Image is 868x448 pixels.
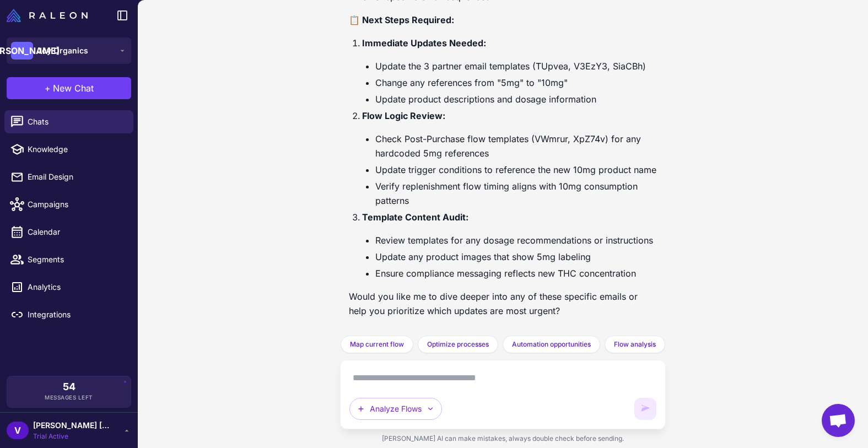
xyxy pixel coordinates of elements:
[7,422,29,439] div: V
[349,14,454,25] strong: 📋 Next Steps Required:
[822,404,855,437] div: Open chat
[340,429,666,448] div: [PERSON_NAME] AI can make mistakes, always double check before sending.
[362,37,486,48] strong: Immediate Updates Needed:
[375,75,657,90] li: Change any references from "5mg" to "10mg"
[349,289,657,318] p: Would you like me to dive deeper into any of these specific emails or help you prioritize which u...
[4,193,133,216] a: Campaigns
[28,198,125,210] span: Campaigns
[11,42,33,60] div: [PERSON_NAME]
[63,382,76,392] span: 54
[512,339,591,349] span: Automation opportunities
[375,92,657,106] li: Update product descriptions and dosage information
[362,212,468,223] strong: Template Content Audit:
[362,110,445,121] strong: Flow Logic Review:
[7,77,131,99] button: +New Chat
[375,59,657,73] li: Update the 3 partner email templates (TUpvea, V3EzY3, SiaCBh)
[375,233,657,247] li: Review templates for any dosage recommendations or instructions
[28,309,125,321] span: Integrations
[7,9,92,22] a: Raleon Logo
[375,250,657,264] li: Update any product images that show 5mg labeling
[614,339,656,349] span: Flow analysis
[375,163,657,177] li: Update trigger conditions to reference the new 10mg product name
[503,336,600,353] button: Automation opportunities
[4,248,133,271] a: Segments
[4,220,133,244] a: Calendar
[349,398,442,420] button: Analyze Flows
[28,253,125,266] span: Segments
[28,143,125,155] span: Knowledge
[53,82,94,95] span: New Chat
[375,132,657,160] li: Check Post-Purchase flow templates (VWmrur, XpZ74v) for any hardcoded 5mg references
[45,393,93,402] span: Messages Left
[28,171,125,183] span: Email Design
[28,226,125,238] span: Calendar
[350,339,404,349] span: Map current flow
[28,116,125,128] span: Chats
[375,266,657,280] li: Ensure compliance messaging reflects new THC concentration
[418,336,498,353] button: Optimize processes
[375,179,657,208] li: Verify replenishment flow timing aligns with 10mg consumption patterns
[33,431,110,441] span: Trial Active
[45,82,51,95] span: +
[33,419,110,431] span: [PERSON_NAME] [PERSON_NAME]
[341,336,413,353] button: Map current flow
[427,339,489,349] span: Optimize processes
[605,336,665,353] button: Flow analysis
[4,303,133,326] a: Integrations
[7,37,131,64] button: [PERSON_NAME]Joy Organics
[4,138,133,161] a: Knowledge
[7,9,88,22] img: Raleon Logo
[37,45,88,57] span: Joy Organics
[4,165,133,188] a: Email Design
[4,110,133,133] a: Chats
[4,276,133,299] a: Analytics
[28,281,125,293] span: Analytics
